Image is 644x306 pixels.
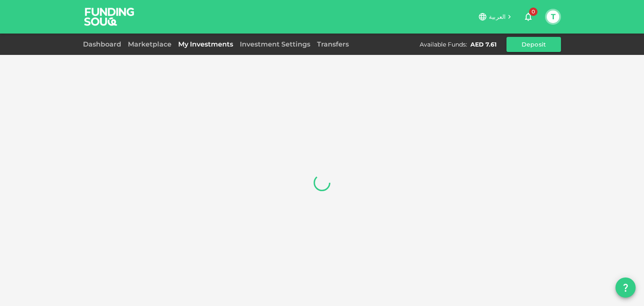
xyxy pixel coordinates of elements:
[547,10,559,23] button: T
[529,8,538,16] span: 0
[615,277,636,298] button: question
[470,40,496,49] div: AED 7.61
[489,13,506,21] span: العربية
[83,40,125,48] a: Dashboard
[506,37,561,52] button: Deposit
[236,40,314,48] a: Investment Settings
[314,40,352,48] a: Transfers
[125,40,175,48] a: Marketplace
[420,40,467,49] div: Available Funds :
[520,8,537,25] button: 0
[175,40,236,48] a: My Investments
